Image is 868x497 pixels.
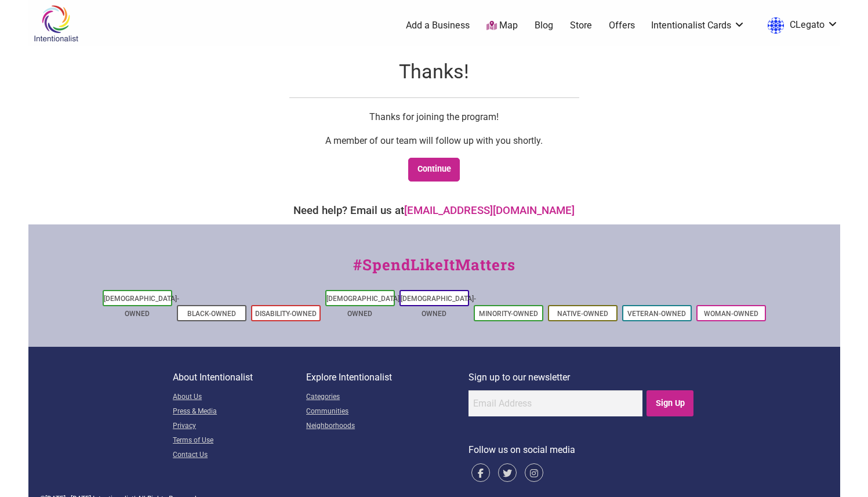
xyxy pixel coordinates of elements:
a: [DEMOGRAPHIC_DATA]-Owned [326,295,402,318]
a: Intentionalist Cards [651,19,745,32]
a: Neighborhoods [306,419,468,434]
div: #SpendLikeItMatters [28,253,840,288]
a: Map [486,19,518,32]
a: Black-Owned [187,310,236,318]
a: Continue [408,158,460,182]
p: Follow us on social media [468,442,695,458]
a: [EMAIL_ADDRESS][DOMAIN_NAME] [404,204,575,217]
p: A member of our team will follow up with you shortly. [289,133,579,148]
a: Privacy [173,419,306,434]
div: Need help? Email us at [34,202,834,219]
a: Store [570,19,592,32]
input: Sign Up [647,390,693,416]
a: CLegato [762,15,838,36]
a: Native-Owned [557,310,608,318]
a: Disability-Owned [255,310,317,318]
h1: Thanks! [289,58,579,86]
p: Thanks for joining the program! [289,110,579,125]
a: [DEMOGRAPHIC_DATA]-Owned [401,295,476,318]
a: Communities [306,405,468,419]
a: Veteran-Owned [627,310,686,318]
a: Press & Media [173,405,306,419]
img: Intentionalist [28,5,83,42]
p: Sign up to our newsletter [468,370,695,385]
p: Explore Intentionalist [306,370,468,385]
a: [DEMOGRAPHIC_DATA]-Owned [104,295,179,318]
a: Offers [609,19,635,32]
a: Categories [306,390,468,405]
p: About Intentionalist [173,370,306,385]
a: Blog [535,19,553,32]
input: Email Address [468,390,642,416]
a: Add a Business [406,19,470,32]
a: Woman-Owned [704,310,758,318]
a: About Us [173,390,306,405]
a: Terms of Use [173,434,306,448]
a: Contact Us [173,448,306,463]
a: Minority-Owned [479,310,538,318]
